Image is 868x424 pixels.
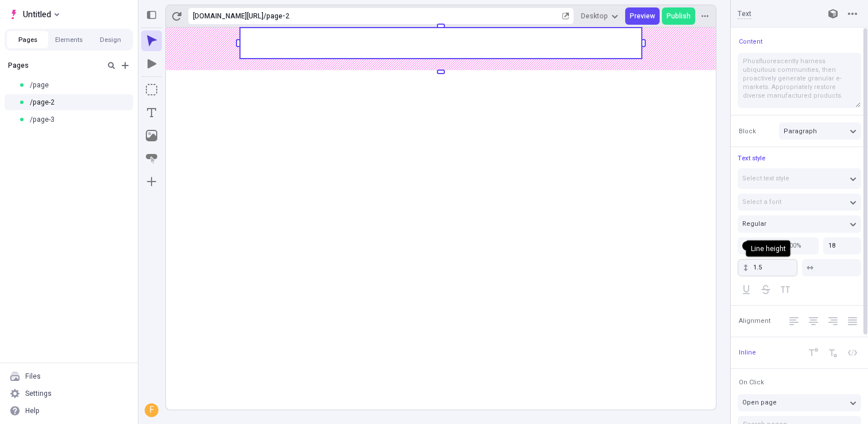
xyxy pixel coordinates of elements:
span: On Click [739,378,764,387]
input: Text [738,9,813,19]
div: Pages [8,61,100,70]
button: Box [141,79,162,100]
span: /page-2 [30,98,55,107]
span: Block [739,127,756,136]
div: Files [25,372,41,381]
span: Select a font [742,197,781,207]
div: Help [25,406,40,415]
span: Alignment [739,317,770,325]
button: Select text style [738,168,861,189]
button: Open page [738,394,861,411]
button: Code [844,344,861,361]
button: Image [141,125,162,146]
button: Content [737,34,765,48]
button: #000000 / 100% [738,237,819,255]
span: Select text style [742,174,789,183]
button: Elements [48,31,90,48]
button: On Click [737,376,766,390]
button: Inline [737,346,758,360]
button: Subscript [824,344,842,361]
div: / [263,11,266,21]
button: Desktop [576,7,623,25]
span: Untitled [23,7,51,21]
div: [URL][DOMAIN_NAME] [193,11,263,21]
button: Superscript [805,344,822,361]
button: Preview [625,7,660,25]
button: Add new [118,59,132,72]
span: Text style [738,153,765,163]
button: Center Align [805,313,822,330]
textarea: Phosfluorescently harness ubiquitous communities, then proactively generate granular e-markets. A... [738,53,861,108]
button: Block [737,124,758,138]
span: Paragraph [784,126,817,136]
span: /page-3 [30,115,55,124]
span: Inline [739,348,756,357]
div: Settings [25,389,52,398]
span: Desktop [581,11,608,21]
div: page-2 [266,11,560,21]
span: Publish [666,11,691,21]
span: /page [30,80,49,90]
button: Publish [662,7,695,25]
span: Regular [742,219,766,229]
button: Pages [7,31,48,48]
button: Right Align [824,313,842,330]
span: Content [739,37,762,46]
button: Design [90,31,131,48]
button: Text [141,102,162,123]
button: Justify [844,313,861,330]
button: Select site [5,6,64,23]
button: Alignment [737,314,773,328]
button: Left Align [785,313,803,330]
button: Regular [738,215,861,233]
button: Button [141,148,162,169]
span: Open page [742,398,777,407]
button: Select a font [738,194,861,211]
div: #000000 / 100% [755,241,814,250]
div: F [146,404,157,416]
button: Paragraph [779,122,861,140]
span: Preview [630,11,655,21]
